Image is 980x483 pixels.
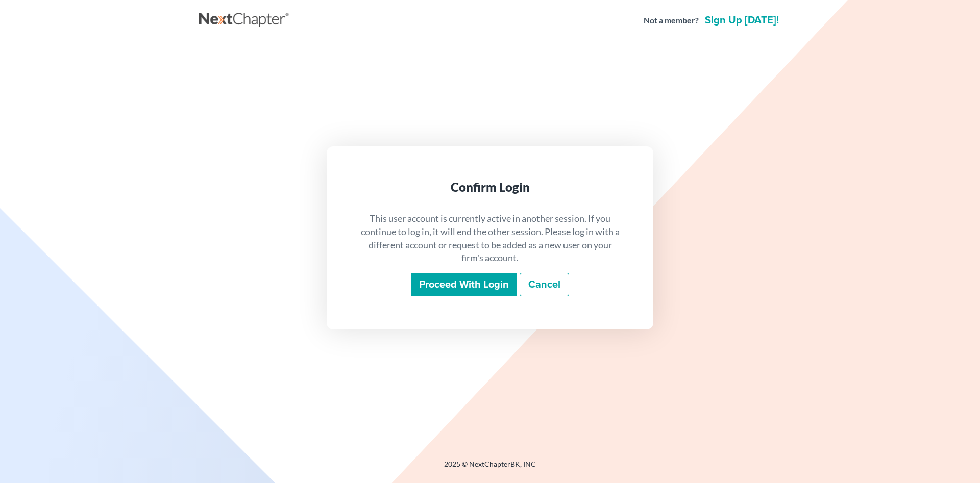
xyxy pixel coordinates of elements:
div: 2025 © NextChapterBK, INC [199,459,781,477]
div: Confirm Login [359,179,621,195]
a: Sign up [DATE]! [703,15,781,26]
input: Proceed with login [411,273,517,296]
strong: Not a member? [644,15,699,27]
p: This user account is currently active in another session. If you continue to log in, it will end ... [359,212,621,265]
a: Cancel [520,273,569,296]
